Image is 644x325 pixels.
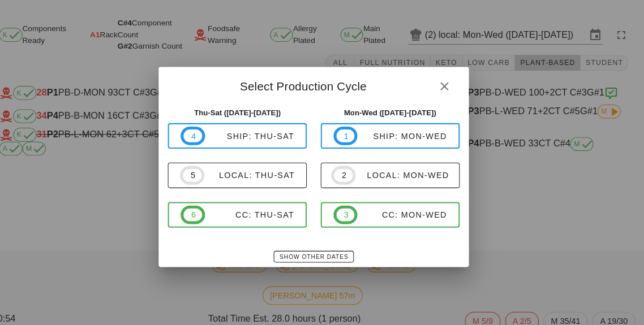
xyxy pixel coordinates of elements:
button: 6CC: Thu-Sat [180,197,315,222]
span: 2 [349,164,353,177]
span: 3 [351,203,355,215]
span: Show Other Dates [288,247,355,253]
div: CC: Mon-Wed [364,205,452,214]
strong: Thu-Sat ([DATE]-[DATE]) [205,106,290,114]
strong: Mon-Wed ([DATE]-[DATE]) [351,106,441,114]
button: 3CC: Mon-Wed [329,197,464,222]
button: 1ship: Mon-Wed [329,120,464,145]
span: 6 [202,203,207,215]
button: Show Other Dates [283,244,360,255]
div: local: Mon-Wed [363,166,454,175]
span: 5 [201,164,206,177]
div: local: Thu-Sat [216,166,304,175]
button: 5local: Thu-Sat [180,158,315,183]
div: ship: Mon-Wed [364,128,452,137]
div: CC: Thu-Sat [216,205,303,214]
span: 4 [202,126,207,138]
button: 4ship: Thu-Sat [180,120,315,145]
div: ship: Thu-Sat [216,128,303,137]
div: Select Production Cycle [171,65,473,100]
button: 2local: Mon-Wed [329,158,464,183]
span: 1 [351,126,355,138]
